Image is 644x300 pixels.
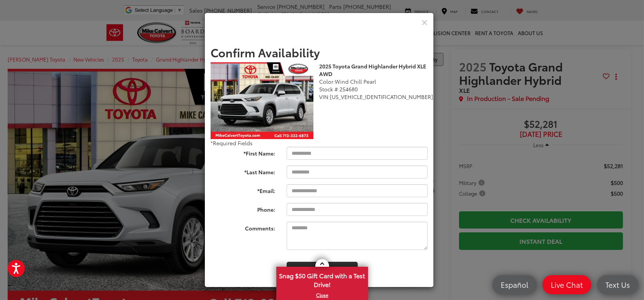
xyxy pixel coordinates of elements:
[205,203,281,213] label: Phone:
[211,62,313,139] img: 2025 Toyota Grand Highlander Hybrid XLE AWD
[319,93,330,101] span: VIN:
[335,78,376,85] span: Wind Chill Pearl
[211,139,253,147] span: *Required Fields
[602,280,634,289] span: Text Us
[277,268,367,291] span: Snag $50 Gift Card with a Test Drive!
[597,275,638,294] a: Text Us
[205,222,281,232] label: Comments:
[205,165,281,176] label: *Last Name:
[330,93,433,101] span: [US_VEHICLE_IDENTIFICATION_NUMBER]
[319,62,426,78] b: 2025 Toyota Grand Highlander Hybrid XLE AWD
[319,85,339,93] span: Stock #:
[319,78,335,85] span: Color:
[339,85,358,93] span: 254680
[211,46,428,58] h2: Confirm Availability
[547,280,587,289] span: Live Chat
[205,147,281,157] label: *First Name:
[542,275,591,294] a: Live Chat
[492,275,537,294] a: Español
[205,184,281,195] label: *Email:
[497,280,532,289] span: Español
[422,18,428,27] button: Close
